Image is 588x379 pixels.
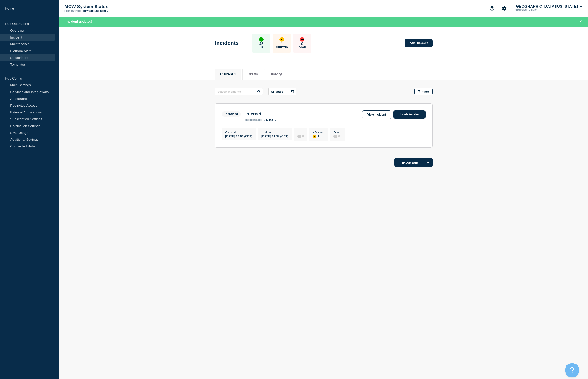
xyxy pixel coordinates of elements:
[405,39,433,47] a: Add incident
[64,9,81,12] p: Primary Hub
[261,134,288,138] div: [DATE] 14:37 (CDT)
[300,37,304,42] div: down
[269,72,282,76] button: History
[297,131,304,134] p: Up :
[268,88,296,95] button: All dates
[514,4,583,9] button: [GEOGRAPHIC_DATA][US_STATE]
[245,118,262,121] p: page
[271,90,283,93] p: All dates
[260,46,263,49] p: Up
[215,40,239,46] h1: Incidents
[313,131,324,134] p: Affected :
[301,42,303,46] p: 0
[64,4,155,9] p: MCW System Status
[565,363,579,377] iframe: Help Scout Beacon - Open
[225,131,252,134] p: Created :
[225,134,252,138] div: [DATE] 10:00 (CDT)
[578,19,583,24] button: Close banner
[333,135,337,138] div: disabled
[259,37,264,42] div: up
[500,4,509,13] button: Account settings
[299,46,306,49] p: Down
[313,134,324,138] div: 1
[215,88,263,95] input: Search incidents
[281,42,283,46] p: 1
[424,158,433,167] button: Options
[297,135,301,138] div: disabled
[276,46,288,49] p: Affected
[422,90,429,93] span: Filter
[261,131,288,134] p: Updated :
[362,110,391,119] a: View incident
[247,72,258,76] button: Drafts
[264,118,276,121] a: 717146
[313,135,316,138] div: affected
[514,9,561,12] p: [PERSON_NAME]
[297,134,304,138] div: 0
[82,9,108,12] a: View Status Page
[279,37,284,42] div: affected
[245,118,256,121] span: incident
[487,4,497,13] button: Support
[333,134,342,138] div: 0
[333,131,342,134] p: Down :
[234,72,236,76] span: 1
[259,42,264,46] p: 46
[245,111,276,116] h3: Internet
[220,72,236,76] button: Current 1
[393,110,426,119] a: Update incident
[66,20,92,23] span: Incident updated!
[222,111,241,117] span: Identified
[414,88,433,95] button: Filter
[394,158,433,167] button: Export (All)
